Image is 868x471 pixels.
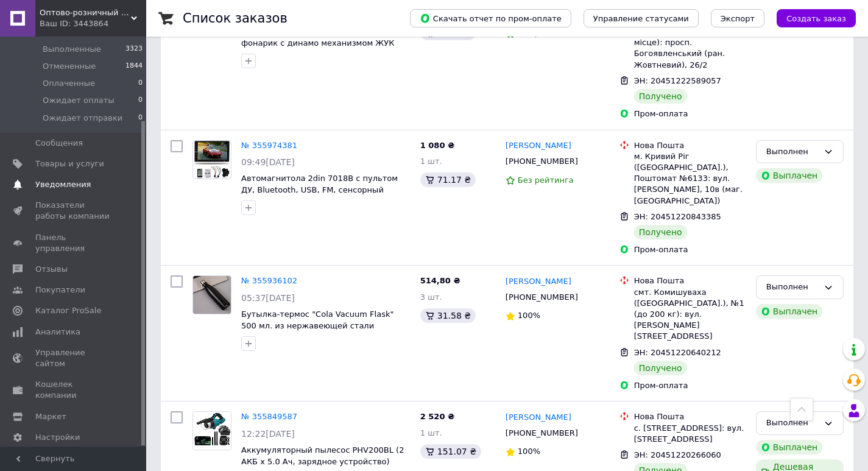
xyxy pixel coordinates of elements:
button: Создать заказ [777,9,856,27]
span: Показатели работы компании [35,200,113,222]
div: с. [STREET_ADDRESS]: вул. [STREET_ADDRESS] [634,423,746,445]
div: Нова Пошта [634,140,746,151]
a: Бутылка-термос "Cola Vacuum Flask" 500 мл. из нержавеющей стали [241,310,393,330]
div: Выполнен [766,417,819,430]
span: 1 шт. [420,428,442,437]
span: 514,80 ₴ [420,276,460,285]
span: Управление сайтом [35,347,113,369]
span: Выполненные [43,44,101,55]
span: Управление статусами [593,14,689,23]
img: Фото товару [193,276,231,314]
a: № 355974381 [241,141,297,150]
span: Сообщения [35,138,83,149]
div: Выплачен [756,440,822,455]
span: Скачать отчет по пром-оплате [420,13,562,24]
a: Светодиодный акумуляторный фонарик с динамо механизмом ЖУК Ручной нажимной фонарь [241,27,394,58]
span: Панель управления [35,232,113,254]
span: Аналитика [35,327,80,338]
span: Ожидает отправки [43,113,122,124]
div: [PHONE_NUMBER] [503,289,580,305]
div: 71.17 ₴ [420,172,476,187]
span: ЭН: 20451220640212 [634,348,721,357]
div: Пром-оплата [634,380,746,391]
span: 1 080 ₴ [420,141,454,150]
a: Аккумуляторный пылесос PHV200BL (2 АКБ х 5.0 Ач, зарядное устройство) [241,445,404,466]
a: Создать заказ [764,13,856,23]
span: Без рейтинга [518,175,574,185]
span: Настройки [35,432,80,443]
span: 100% [518,447,540,456]
div: Получено [634,361,687,375]
span: Каталог ProSale [35,305,101,316]
span: Маркет [35,411,66,422]
span: Покупатели [35,285,85,296]
a: Фото товару [192,275,231,314]
span: Кошелек компании [35,379,113,401]
span: Ожидает оплаты [43,95,115,106]
div: 151.07 ₴ [420,444,481,459]
a: Автомагнитола 2din 7018B с пультом ДУ, Bluetooth, USB, FM, сенсорный дисплей 7 дюймов [241,174,398,205]
a: № 355936102 [241,276,297,285]
h1: Список заказов [183,11,288,26]
div: Нова Пошта [634,411,746,422]
div: Ваш ID: 3443864 [40,18,146,29]
div: м. [PERSON_NAME] ([GEOGRAPHIC_DATA].), №20 (до 30 кг на одне місце): просп. Богоявленський (ран. ... [634,4,746,71]
div: [PHONE_NUMBER] [503,425,580,441]
div: Получено [634,89,687,104]
div: Выполнен [766,281,819,294]
button: Экспорт [711,9,764,27]
span: Оплаченные [43,78,95,89]
div: Получено [634,225,687,239]
a: Фото товару [192,411,231,450]
span: 1 шт. [420,157,442,166]
span: Экспорт [721,14,755,23]
a: № 355849587 [241,412,297,421]
span: ЭН: 20451222589057 [634,76,721,85]
span: 2 520 ₴ [420,412,454,421]
span: Создать заказ [786,14,846,23]
div: Выполнен [766,146,819,158]
button: Скачать отчет по пром-оплате [410,9,571,27]
div: Выплачен [756,168,822,183]
span: 3323 [125,44,143,55]
div: Выплачен [756,304,822,319]
span: 0 [138,113,143,124]
a: Фото товару [192,140,231,179]
button: Управление статусами [584,9,699,27]
div: Нова Пошта [634,275,746,286]
span: 1844 [125,61,143,72]
span: 3 шт. [420,292,442,302]
span: 09:49[DATE] [241,157,295,167]
div: м. Кривий Ріг ([GEOGRAPHIC_DATA].), Поштомат №6133: вул. [PERSON_NAME], 10в (маг. [GEOGRAPHIC_DATA]) [634,151,746,207]
div: Пром-оплата [634,244,746,255]
span: Уведомления [35,179,91,190]
div: [PHONE_NUMBER] [503,154,580,169]
img: Фото товару [194,141,230,179]
img: Фото товару [193,413,231,450]
a: [PERSON_NAME] [506,276,571,288]
div: Пром-оплата [634,108,746,119]
span: Отмененные [43,61,96,72]
span: 05:37[DATE] [241,293,295,303]
div: смт. Комишуваха ([GEOGRAPHIC_DATA].), №1 (до 200 кг): вул. [PERSON_NAME][STREET_ADDRESS] [634,287,746,342]
span: 100% [518,311,540,320]
span: 12:22[DATE] [241,429,295,439]
span: 0 [138,95,143,106]
span: Отзывы [35,264,68,275]
span: ЭН: 20451220843385 [634,212,721,221]
span: 0 [138,78,143,89]
span: Товары и услуги [35,158,104,169]
div: 31.58 ₴ [420,308,476,323]
a: [PERSON_NAME] [506,412,571,423]
span: Оптово-розничный магазин "Вселенная" [40,7,131,18]
span: ЭН: 20451220266060 [634,450,721,459]
a: [PERSON_NAME] [506,140,571,152]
